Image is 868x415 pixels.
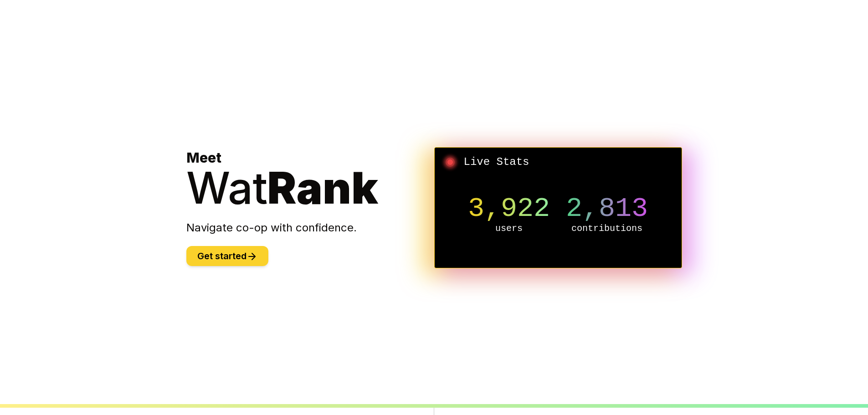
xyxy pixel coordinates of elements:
[186,252,268,261] a: Get started
[186,149,434,210] h1: Meet
[460,222,558,235] p: users
[558,222,656,235] p: contributions
[186,220,434,235] p: Navigate co-op with confidence.
[267,161,378,214] span: Rank
[186,161,267,214] span: Wat
[460,195,558,222] p: 3,922
[442,155,674,169] h2: Live Stats
[186,246,268,266] button: Get started
[558,195,656,222] p: 2,813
